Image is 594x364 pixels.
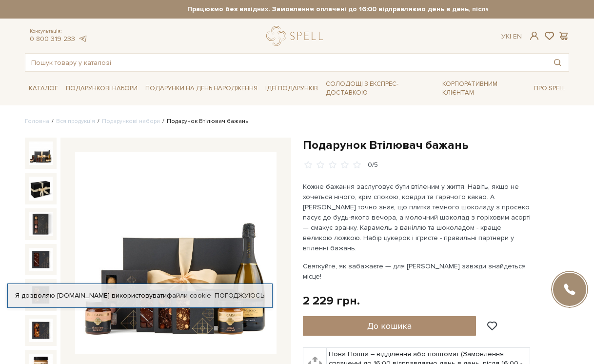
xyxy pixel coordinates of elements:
a: 0 800 319 233 [30,35,75,43]
span: До кошика [367,321,412,331]
h1: Подарунок Втілювач бажань [303,138,569,153]
img: Подарунок Втілювач бажань [29,248,53,272]
input: Пошук товару у каталозі [25,54,546,71]
a: Солодощі з експрес-доставкою [322,76,438,101]
a: Вся продукція [56,118,95,125]
button: До кошика [303,316,476,336]
img: Подарунок Втілювач бажань [75,152,277,354]
span: Подарункові набори [62,81,141,96]
span: Каталог [25,81,62,96]
li: Подарунок Втілювач бажань [160,117,248,126]
button: Пошук товару у каталозі [546,54,569,71]
img: Подарунок Втілювач бажань [29,142,53,165]
span: Подарунки на День народження [141,81,261,96]
a: Подарункові набори [102,118,160,125]
a: Головна [25,118,49,125]
a: Корпоративним клієнтам [438,76,530,101]
div: 0/5 [368,161,378,170]
span: | [510,32,511,40]
p: Святкуйте, як забажаєте — для [PERSON_NAME] завжди знайдеться місце! [303,261,532,282]
img: Подарунок Втілювач бажань [29,177,53,201]
p: Кожне бажання заслуговує бути втіленим у життя. Навіть, якщо не хочеться нічого, крім спокою, ков... [303,182,532,253]
a: файли cookie [167,291,211,300]
div: 2 229 грн. [303,293,360,308]
a: En [513,32,522,40]
span: Про Spell [530,81,569,96]
div: Ук [501,32,522,41]
span: Ідеї подарунків [261,81,322,96]
a: logo [266,26,327,46]
div: Я дозволяю [DOMAIN_NAME] використовувати [8,291,272,300]
a: telegram [78,35,87,43]
span: Консультація: [30,28,87,35]
img: Подарунок Втілювач бажань [29,319,53,343]
a: Погоджуюсь [215,291,264,300]
img: Подарунок Втілювач бажань [29,212,53,236]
